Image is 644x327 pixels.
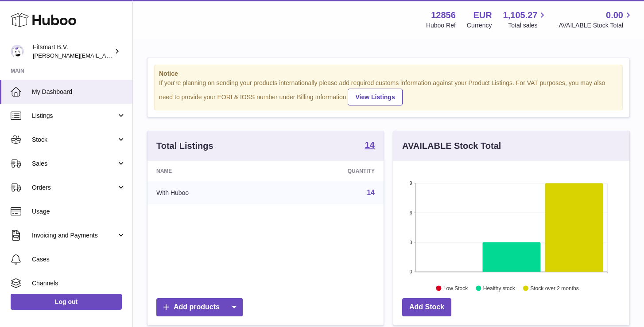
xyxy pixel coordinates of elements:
[32,112,116,120] span: Listings
[559,9,633,30] a: 0.00 AVAILABLE Stock Total
[159,79,618,105] div: If you're planning on sending your products internationally please add required customs informati...
[159,70,618,78] strong: Notice
[33,52,178,59] span: [PERSON_NAME][EMAIL_ADDRESS][DOMAIN_NAME]
[606,9,623,21] span: 0.00
[11,294,122,310] a: Log out
[443,285,468,291] text: Low Stock
[147,181,272,204] td: With Huboo
[402,298,451,316] a: Add Stock
[431,9,456,21] strong: 12856
[32,88,126,96] span: My Dashboard
[348,89,402,105] a: View Listings
[503,9,538,21] span: 1,105.27
[559,21,633,30] span: AVAILABLE Stock Total
[409,269,412,274] text: 0
[156,298,243,316] a: Add products
[147,161,272,181] th: Name
[32,231,116,240] span: Invoicing and Payments
[367,189,375,196] a: 14
[530,285,578,291] text: Stock over 2 months
[32,183,116,192] span: Orders
[156,140,213,152] h3: Total Listings
[11,45,24,58] img: jonathan@leaderoo.com
[33,43,113,60] div: Fitsmart B.V.
[508,21,547,30] span: Total sales
[483,285,516,291] text: Healthy stock
[365,140,375,149] strong: 14
[409,239,412,245] text: 3
[467,21,492,30] div: Currency
[32,136,116,144] span: Stock
[32,207,126,216] span: Usage
[32,255,126,264] span: Cases
[503,9,548,30] a: 1,105.27 Total sales
[32,160,116,168] span: Sales
[272,161,384,181] th: Quantity
[473,9,492,21] strong: EUR
[32,279,126,288] span: Channels
[426,21,456,30] div: Huboo Ref
[409,210,412,215] text: 6
[402,140,501,152] h3: AVAILABLE Stock Total
[365,140,375,151] a: 14
[409,180,412,186] text: 9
